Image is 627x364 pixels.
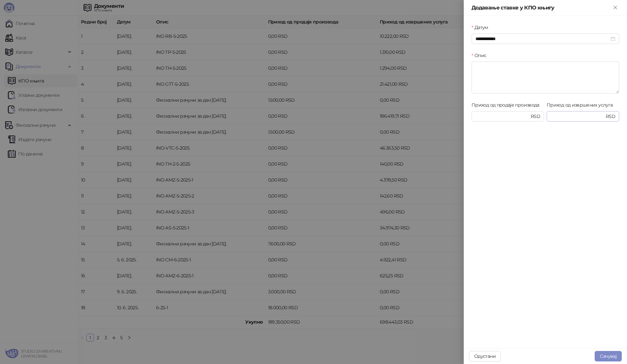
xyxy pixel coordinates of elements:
[472,24,492,31] label: Датум
[611,4,619,12] button: Close
[551,113,604,120] input: Приход од извршених услуга
[595,351,622,361] button: Сачувај
[531,113,540,120] span: RSD
[472,101,543,109] label: Приход од продаје производа
[547,101,617,109] label: Приход од извршених услуга
[606,113,615,120] span: RSD
[472,62,619,94] textarea: Опис
[475,35,609,42] input: Датум
[472,52,490,59] label: Опис
[469,351,501,361] button: Одустани
[472,4,611,12] div: Додавање ставке у КПО књигу
[475,113,529,120] input: Приход од продаје производа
